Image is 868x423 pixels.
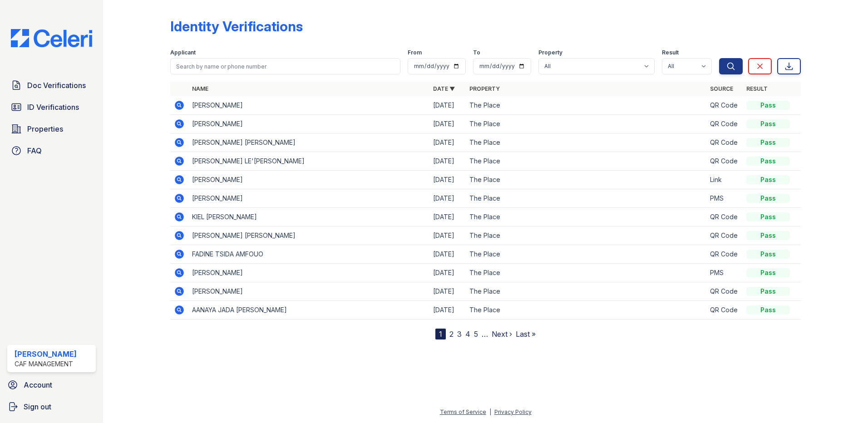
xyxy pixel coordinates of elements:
[469,85,500,92] a: Property
[440,408,486,415] a: Terms of Service
[188,171,429,189] td: [PERSON_NAME]
[706,171,743,189] td: Link
[746,268,790,277] div: Pass
[494,408,532,415] a: Privacy Policy
[746,85,768,92] a: Result
[429,264,466,282] td: [DATE]
[192,85,208,92] a: Name
[7,76,96,94] a: Doc Verifications
[706,264,743,282] td: PMS
[4,376,99,394] a: Account
[746,175,790,184] div: Pass
[429,115,466,133] td: [DATE]
[4,398,99,416] a: Sign out
[746,157,790,166] div: Pass
[706,226,743,245] td: QR Code
[746,194,790,203] div: Pass
[706,115,743,133] td: QR Code
[27,145,42,156] span: FAQ
[465,330,470,339] a: 4
[746,212,790,221] div: Pass
[466,115,707,133] td: The Place
[170,18,303,34] div: Identity Verifications
[746,287,790,296] div: Pass
[15,349,77,359] div: [PERSON_NAME]
[429,226,466,245] td: [DATE]
[27,80,86,91] span: Doc Verifications
[466,189,707,208] td: The Place
[489,408,491,415] div: |
[746,101,790,110] div: Pass
[188,115,429,133] td: [PERSON_NAME]
[466,301,707,320] td: The Place
[706,208,743,226] td: QR Code
[429,96,466,115] td: [DATE]
[188,264,429,282] td: [PERSON_NAME]
[429,245,466,264] td: [DATE]
[466,96,707,115] td: The Place
[188,282,429,301] td: [PERSON_NAME]
[433,85,455,92] a: Date ▼
[170,49,196,56] label: Applicant
[662,49,679,56] label: Result
[706,301,743,320] td: QR Code
[188,133,429,152] td: [PERSON_NAME] [PERSON_NAME]
[710,85,733,92] a: Source
[706,189,743,208] td: PMS
[466,133,707,152] td: The Place
[746,305,790,315] div: Pass
[746,231,790,240] div: Pass
[24,401,51,412] span: Sign out
[466,226,707,245] td: The Place
[429,133,466,152] td: [DATE]
[27,123,63,134] span: Properties
[706,96,743,115] td: QR Code
[188,208,429,226] td: KIEL [PERSON_NAME]
[706,152,743,171] td: QR Code
[27,102,79,113] span: ID Verifications
[516,330,536,339] a: Last »
[466,264,707,282] td: The Place
[429,189,466,208] td: [DATE]
[706,133,743,152] td: QR Code
[466,208,707,226] td: The Place
[429,208,466,226] td: [DATE]
[706,245,743,264] td: QR Code
[188,96,429,115] td: [PERSON_NAME]
[457,330,462,339] a: 3
[492,330,512,339] a: Next ›
[466,152,707,171] td: The Place
[706,282,743,301] td: QR Code
[746,250,790,259] div: Pass
[482,329,488,339] span: …
[466,282,707,301] td: The Place
[429,152,466,171] td: [DATE]
[7,98,96,116] a: ID Verifications
[429,301,466,320] td: [DATE]
[188,189,429,208] td: [PERSON_NAME]
[466,171,707,189] td: The Place
[4,29,99,47] img: CE_Logo_Blue-a8612792a0a2168367f1c8372b55b34899dd931a85d93a1a3d3e32e68fde9ad4.png
[188,245,429,264] td: FADINE TSIDA AMFOUO
[15,359,77,369] div: CAF Management
[408,49,422,56] label: From
[429,171,466,189] td: [DATE]
[170,58,400,74] input: Search by name or phone number
[188,152,429,171] td: [PERSON_NAME] LE'[PERSON_NAME]
[449,330,454,339] a: 2
[188,301,429,320] td: AANAYA JADA [PERSON_NAME]
[435,329,446,339] div: 1
[7,142,96,160] a: FAQ
[7,120,96,138] a: Properties
[746,138,790,147] div: Pass
[24,379,52,390] span: Account
[538,49,562,56] label: Property
[474,330,478,339] a: 5
[429,282,466,301] td: [DATE]
[746,119,790,128] div: Pass
[466,245,707,264] td: The Place
[188,226,429,245] td: [PERSON_NAME] [PERSON_NAME]
[473,49,480,56] label: To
